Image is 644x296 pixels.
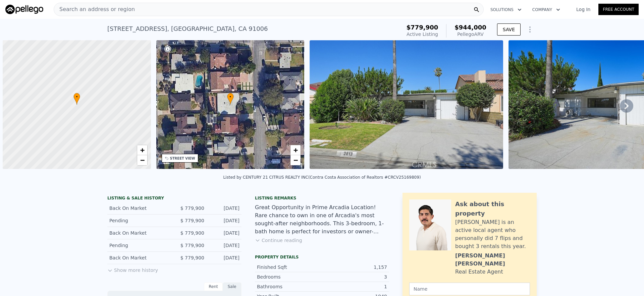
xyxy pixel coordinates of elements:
[310,40,503,169] img: Sale: 167283420 Parcel: 48561903
[257,283,322,290] div: Bathrooms
[107,264,158,274] button: Show more history
[255,195,389,201] div: Listing remarks
[322,274,387,280] div: 3
[109,217,169,224] div: Pending
[109,242,169,249] div: Pending
[73,93,80,105] div: •
[455,199,530,218] div: Ask about this property
[454,24,486,31] span: $944,000
[109,205,169,212] div: Back On Market
[54,5,135,13] span: Search an address or region
[180,205,204,211] span: $ 779,900
[523,23,537,36] button: Show Options
[210,242,239,249] div: [DATE]
[223,282,241,291] div: Sale
[137,145,147,155] a: Zoom in
[455,268,503,276] div: Real Estate Agent
[598,4,639,15] a: Free Account
[407,32,438,37] span: Active Listing
[107,24,268,34] div: [STREET_ADDRESS] , [GEOGRAPHIC_DATA] , CA 91006
[180,230,204,236] span: $ 779,900
[210,254,239,261] div: [DATE]
[180,243,204,248] span: $ 779,900
[210,205,239,212] div: [DATE]
[73,94,80,100] span: •
[527,4,566,16] button: Company
[293,146,298,154] span: +
[290,155,301,165] a: Zoom out
[204,282,223,291] div: Rent
[180,255,204,260] span: $ 779,900
[485,4,527,16] button: Solutions
[140,156,144,164] span: −
[227,94,234,100] span: •
[290,145,301,155] a: Zoom in
[293,156,298,164] span: −
[210,230,239,236] div: [DATE]
[322,283,387,290] div: 1
[210,217,239,224] div: [DATE]
[255,203,389,236] div: Great Opportunity in Prime Arcadia Location! Rare chance to own in one of Arcadia's most sought-a...
[255,237,302,244] button: Continue reading
[109,230,169,236] div: Back On Market
[137,155,147,165] a: Zoom out
[223,175,421,180] div: Listed by CENTURY 21 CITRUS REALTY INC (Contra Costa Association of Realtors #CRCV25169809)
[455,252,530,268] div: [PERSON_NAME] [PERSON_NAME]
[407,24,438,31] span: $779,900
[227,93,234,105] div: •
[257,274,322,280] div: Bedrooms
[454,31,486,38] div: Pellego ARV
[5,5,43,14] img: Pellego
[257,264,322,271] div: Finished Sqft
[255,254,389,260] div: Property details
[322,264,387,271] div: 1,157
[180,218,204,223] span: $ 779,900
[455,218,530,250] div: [PERSON_NAME] is an active local agent who personally did 7 flips and bought 3 rentals this year.
[497,23,521,36] button: SAVE
[109,254,169,261] div: Back On Market
[107,195,241,202] div: LISTING & SALE HISTORY
[170,156,195,161] div: STREET VIEW
[140,146,144,154] span: +
[409,283,530,295] input: Name
[568,6,598,13] a: Log In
